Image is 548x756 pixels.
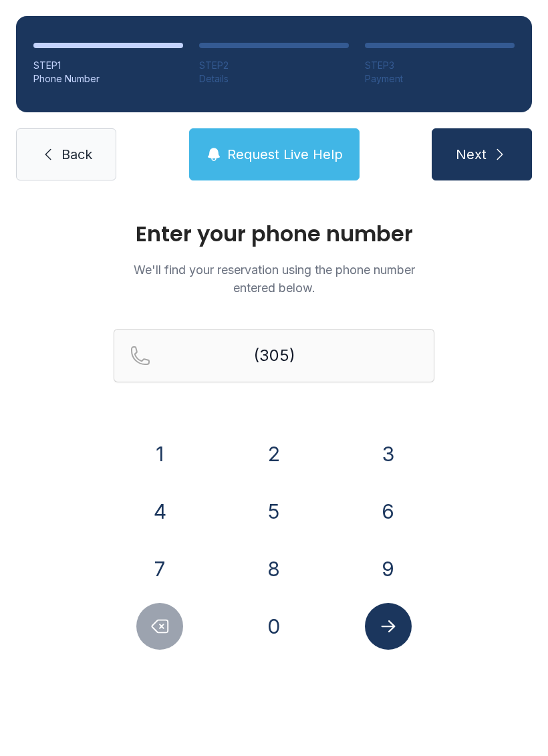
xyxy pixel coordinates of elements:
div: Payment [365,72,515,86]
button: 0 [251,603,297,650]
div: STEP 2 [199,59,349,72]
button: 1 [136,430,183,477]
button: Submit lookup form [365,603,412,650]
button: 4 [136,488,183,535]
div: STEP 1 [33,59,183,72]
span: Request Live Help [227,145,343,164]
button: 6 [365,488,412,535]
button: 3 [365,430,412,477]
button: 2 [251,430,297,477]
button: 9 [365,545,412,592]
div: Details [199,72,349,86]
input: Reservation phone number [114,329,434,382]
span: Back [61,145,92,164]
h1: Enter your phone number [114,223,434,245]
button: Delete number [136,603,183,650]
button: 8 [251,545,297,592]
span: Next [456,145,487,164]
button: 7 [136,545,183,592]
div: Phone Number [33,72,183,86]
button: 5 [251,488,297,535]
p: We'll find your reservation using the phone number entered below. [114,261,434,297]
div: STEP 3 [365,59,515,72]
